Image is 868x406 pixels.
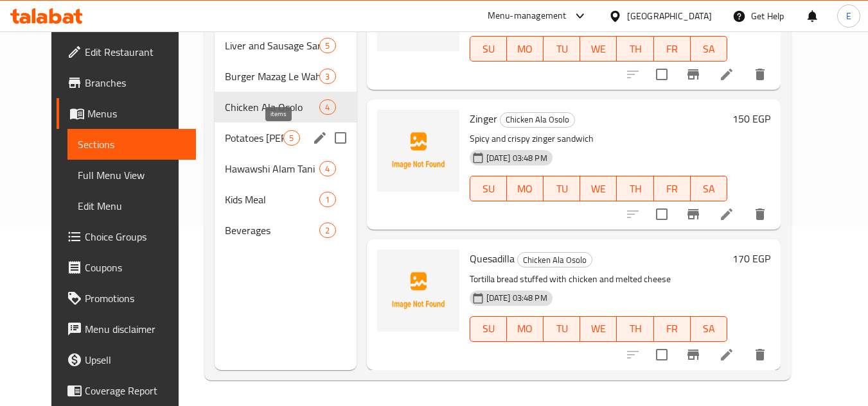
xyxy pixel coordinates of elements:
span: TH [622,180,648,198]
a: Menus [57,98,197,129]
div: items [319,69,335,84]
div: items [319,223,335,238]
h6: 150 EGP [732,110,770,128]
span: Branches [85,75,186,90]
span: Beverages [225,223,319,238]
span: WE [585,40,612,58]
div: Potatoes [PERSON_NAME]5edit [215,123,356,153]
div: Burger Mazag Le Wahdo3 [215,61,356,92]
span: Zinger [470,109,497,128]
p: Spicy and crispy zinger sandwich [470,131,728,147]
span: 1 [320,194,335,206]
a: Edit menu item [719,207,734,222]
button: Branch-specific-item [678,339,709,370]
span: SA [696,40,722,58]
button: FR [654,36,691,62]
span: [DATE] 03:48 PM [481,152,553,164]
button: MO [507,316,544,342]
span: Liver and Sausage Sandwiches [225,38,319,53]
span: TH [622,319,648,338]
span: Menus [87,106,186,121]
span: Select to update [648,61,675,88]
button: SU [470,176,507,201]
p: Tortilla bread stuffed with chicken and melted cheese [470,271,728,287]
span: Chicken Ala Osolo [518,253,592,267]
button: SU [470,316,507,342]
div: Chicken Ala Osolo [517,252,592,267]
div: items [319,99,335,115]
div: Potatoes Ala Osoloha [225,130,283,146]
span: Burger Mazag Le Wahdo [225,69,319,84]
span: FR [659,319,686,338]
span: Coverage Report [85,383,186,398]
span: Upsell [85,352,186,368]
span: Kids Meal [225,192,319,207]
a: Coupons [57,252,197,283]
span: SA [696,319,722,338]
span: SA [696,180,722,198]
a: Edit Restaurant [57,37,197,67]
button: WE [580,176,617,201]
span: 4 [320,101,335,114]
a: Edit menu item [719,347,734,362]
div: Hawawshi Alam Tani4 [215,153,356,184]
span: Select to update [648,341,675,368]
a: Edit Menu [67,190,197,221]
span: 4 [320,163,335,175]
span: 3 [320,71,335,83]
span: Potatoes [PERSON_NAME] [225,130,283,146]
span: MO [512,319,538,338]
img: Zinger [377,110,459,192]
span: SU [475,180,502,198]
span: Menu disclaimer [85,321,186,337]
a: Coverage Report [57,375,197,406]
span: 2 [320,224,335,237]
button: TH [617,36,653,62]
a: Full Menu View [67,160,197,190]
span: WE [585,180,612,198]
button: MO [507,176,544,201]
div: Chicken Ala Osolo4 [215,92,356,123]
a: Choice Groups [57,221,197,252]
button: TH [617,316,653,342]
span: 5 [320,40,335,52]
button: FR [654,316,691,342]
span: Edit Menu [78,198,186,214]
span: Sections [78,137,186,152]
span: FR [659,180,686,198]
button: Branch-specific-item [678,59,709,90]
button: WE [580,36,617,62]
span: WE [585,319,612,338]
button: TU [544,36,580,62]
span: E [846,9,851,23]
span: TU [549,40,575,58]
div: Chicken Ala Osolo [500,112,575,128]
div: Beverages2 [215,215,356,246]
span: TH [622,40,648,58]
a: Menu disclaimer [57,314,197,344]
span: TU [549,180,575,198]
button: delete [745,59,775,90]
div: Liver and Sausage Sandwiches5 [215,30,356,61]
button: delete [745,339,775,370]
span: [DATE] 03:48 PM [481,292,553,304]
nav: Menu sections [215,25,356,251]
button: TU [544,316,580,342]
span: SU [475,40,502,58]
span: TU [549,319,575,338]
a: Edit menu item [719,67,734,82]
div: Menu-management [488,8,567,24]
button: SA [691,176,727,201]
div: items [319,161,335,176]
span: Select to update [648,201,675,228]
button: SA [691,316,727,342]
span: Choice Groups [85,229,186,244]
span: MO [512,180,538,198]
button: WE [580,316,617,342]
h6: 170 EGP [732,250,770,267]
span: Edit Restaurant [85,44,186,60]
div: [GEOGRAPHIC_DATA] [627,9,712,23]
